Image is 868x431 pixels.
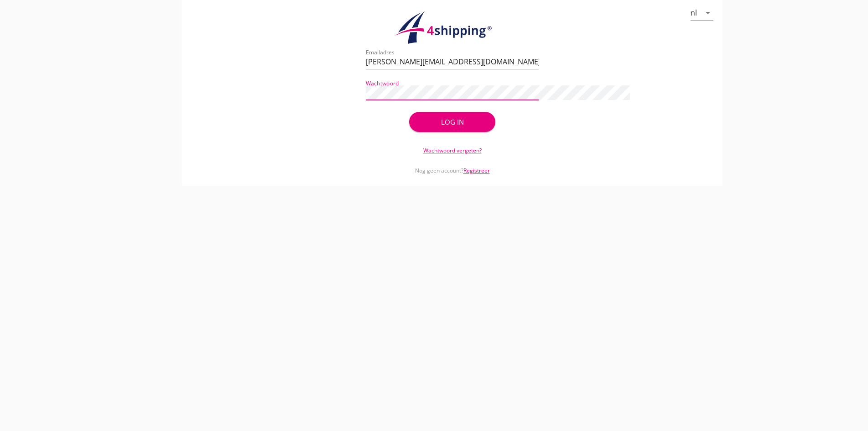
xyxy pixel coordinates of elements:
[393,11,512,45] img: logo.1f945f1d.svg
[463,167,490,174] a: Registreer
[691,9,697,17] div: nl
[702,7,713,18] i: arrow_drop_down
[423,147,482,154] a: Wachtwoord vergeten?
[366,155,539,175] div: Nog geen account?
[366,54,539,69] input: Emailadres
[409,112,496,132] button: Log in
[424,117,481,127] div: Log in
